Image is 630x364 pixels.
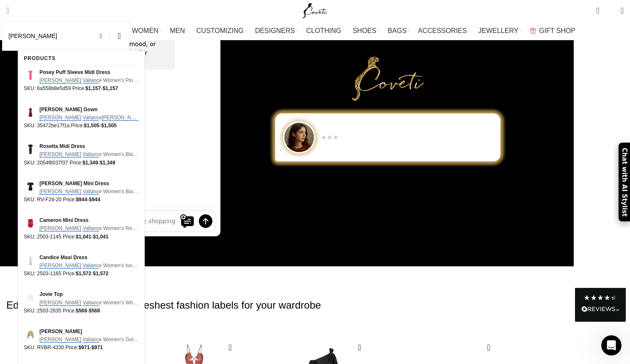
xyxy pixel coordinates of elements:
[18,142,145,167] a: Rosetta Midi Dress [PERSON_NAME] Vallance Women's Black Dresses e Black Rosetta … SKU: 2054f8037f...
[608,8,614,15] span: 0
[76,271,79,276] span: $
[6,281,624,329] h2: Editor's Pick: Introducing the freshest fashion labels for your wardrobe
[2,21,129,51] input: Search
[76,308,87,314] bdi: 568
[39,180,139,188] span: [PERSON_NAME] Mini Dress
[18,254,145,278] a: Candice Maxi Dress [PERSON_NAME] Vallance Women's Ivory Clothing e [PERSON_NAME] … SKU: 2503-1165...
[24,106,37,119] img: Henrietta Button Gown
[102,85,105,91] span: $
[89,197,100,203] bdi: 944
[93,234,96,240] span: $
[39,106,139,114] span: [PERSON_NAME] Gown
[39,336,139,344] span: e Women's Gold Clothing e Gold Solana …
[225,342,236,353] a: Quick view
[170,22,188,39] a: MEN
[583,294,617,301] div: 4.28 Stars
[24,344,139,352] p: SKU: RVBR-4330 Price: -
[83,300,99,306] em: Vallanc
[83,160,98,166] bdi: 1,349
[24,254,37,267] img: Candice Maxi Dress
[76,234,79,240] span: $
[101,123,117,129] bdi: 1,505
[24,233,139,241] p: SKU: 2503-1145 Price: -
[100,160,103,166] span: $
[24,180,37,193] img: Lena Bow Mini Dress
[18,106,145,130] a: [PERSON_NAME] Gown [PERSON_NAME] Vallance[PERSON_NAME] e [PERSON_NAME] Gown Women's Red … SKU: 35...
[39,216,139,224] span: Cameron Mini Dress
[39,151,81,158] em: [PERSON_NAME]
[39,189,81,195] em: [PERSON_NAME]
[89,197,92,203] span: $
[39,254,139,262] span: Candice Maxi Dress
[606,2,614,19] div: My Wishlist
[91,345,94,350] span: $
[102,115,143,121] em: [PERSON_NAME]
[301,6,329,14] a: Site logo
[76,197,79,203] span: $
[102,85,118,91] bdi: 1,157
[78,345,81,350] span: $
[24,51,55,66] div: Products
[76,308,79,314] span: $
[24,85,139,93] p: SKU: 6a558b8e5d59 Price: -
[388,22,409,39] a: BAGS
[39,68,139,77] span: Posey Puff Sleeve Midi Dress
[196,27,244,35] span: CUSTOMIZING
[24,328,37,341] img: Solana Jacket
[24,290,37,304] img: Jovie Top
[352,57,424,101] img: Primary Gold
[76,271,91,276] bdi: 1,572
[24,159,139,167] p: SKU: 2054f8037f37 Price: -
[2,2,14,19] a: Search
[601,335,622,356] iframe: Intercom live chat
[2,22,628,39] div: Main navigation
[352,22,379,39] a: SHOES
[39,151,139,159] span: e Women's Black Dresses e Black Rosetta …
[39,115,81,121] em: [PERSON_NAME]
[83,77,99,84] em: Vallanc
[83,189,99,195] em: Vallanc
[39,337,81,343] em: [PERSON_NAME]
[84,123,99,129] bdi: 1,505
[78,345,90,350] bdi: 971
[83,151,99,158] em: Vallanc
[24,122,139,130] p: SKU: 35472be17f1a Price: -
[132,22,162,39] a: WOMEN
[255,22,298,39] a: DESIGNERS
[83,225,99,232] em: Vallanc
[85,85,88,91] span: $
[39,224,139,233] span: e Women's Red Clothing e [PERSON_NAME] …
[581,306,619,312] img: REVIEWS.io
[39,262,139,270] span: e Women's Ivory Clothing e [PERSON_NAME] …
[39,299,139,307] span: e Women's White Clothing e [PERSON_NAME] …
[93,234,109,240] bdi: 1,041
[76,234,91,240] bdi: 1,041
[132,27,159,35] span: WOMEN
[530,28,536,33] img: GiftBag
[39,225,81,232] em: [PERSON_NAME]
[39,263,81,269] em: [PERSON_NAME]
[306,27,341,35] span: CLOTHING
[85,85,101,91] bdi: 1,157
[24,270,139,278] p: SKU: 2503-1165 Price: -
[89,308,92,314] span: $
[575,288,626,322] div: Read All Reviews
[24,196,139,204] p: SKU: RV-F24-20 Price: -
[388,27,406,35] span: BAGS
[418,22,470,39] a: ACCESSORIES
[24,216,37,230] img: Cameron Mini Dress
[478,27,518,35] span: JEWELLERY
[18,290,145,315] a: Jovie Top [PERSON_NAME] Vallance Women's White Clothing e [PERSON_NAME] … SKU: 2503-2635 Price:$5...
[597,4,603,11] span: 0
[76,197,87,203] bdi: 944
[39,300,81,306] em: [PERSON_NAME]
[539,27,575,35] span: GIFT SHOP
[100,160,116,166] bdi: 1,349
[18,68,145,93] a: Posey Puff Sleeve Midi Dress [PERSON_NAME] Vallance Women's Pink Dresses e Pink [PERSON_NAME] … S...
[592,2,603,19] a: 0
[83,337,99,343] em: Vallanc
[24,307,139,315] p: SKU: 2503-2635 Price: -
[478,22,521,39] a: JEWELLERY
[418,27,467,35] span: ACCESSORIES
